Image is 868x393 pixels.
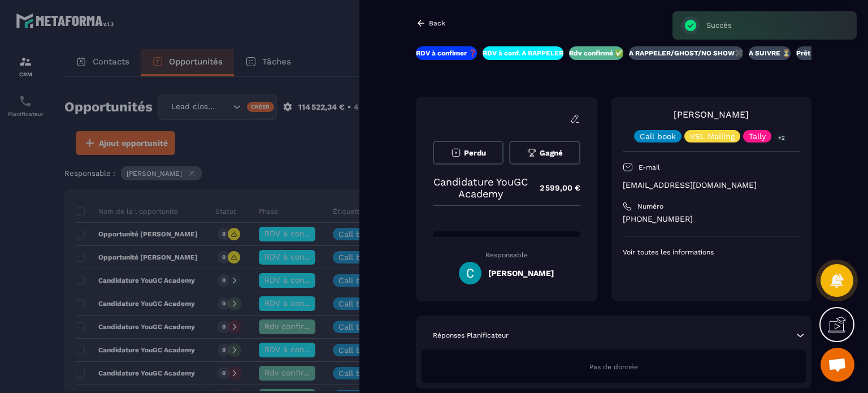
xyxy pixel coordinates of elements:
p: A RAPPELER/GHOST/NO SHOW✖️ [629,49,743,58]
p: +2 [774,132,789,144]
p: A SUIVRE ⏳ [749,49,791,58]
p: [PHONE_NUMBER] [623,214,800,224]
p: RDV à confimer ❓ [416,49,477,58]
span: Gagné [540,149,563,157]
p: [EMAIL_ADDRESS][DOMAIN_NAME] [623,180,800,191]
p: E-mail [639,163,660,172]
p: Réponses Planificateur [433,331,509,340]
p: Call book [640,132,676,140]
h5: [PERSON_NAME] [488,269,554,278]
p: Responsable [433,251,580,259]
p: RDV à conf. A RAPPELER [483,49,563,58]
span: Pas de donnée [589,363,638,371]
a: [PERSON_NAME] [674,109,749,120]
p: Back [429,19,445,27]
button: Gagné [509,141,580,165]
div: Ouvrir le chat [821,348,854,382]
p: Rdv confirmé ✅ [569,49,623,58]
p: Tally [749,132,766,140]
span: Perdu [464,149,486,157]
button: Perdu [433,141,504,165]
p: Candidature YouGC Academy [433,176,528,200]
p: Prêt à acheter 🎰 [796,49,853,58]
p: Voir toutes les informations [623,248,800,257]
p: VSL Mailing [690,132,735,140]
p: 2 599,00 € [528,177,580,199]
p: Numéro [637,202,663,211]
